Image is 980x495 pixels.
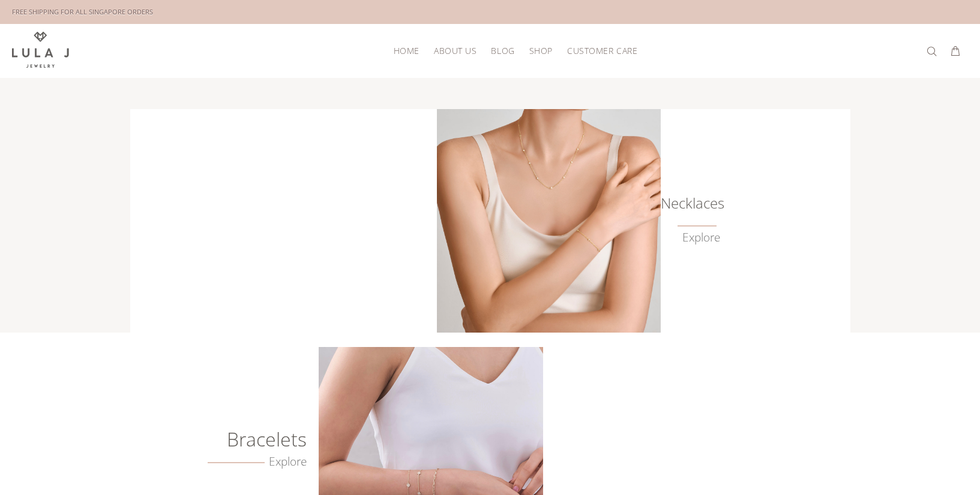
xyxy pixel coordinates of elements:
span: Shop [529,46,553,55]
span: Blog [491,46,514,55]
a: Shop [522,41,560,60]
a: HOME [386,41,427,60]
a: Explore [208,455,307,469]
a: Blog [484,41,522,60]
h6: Necklaces [660,197,720,209]
a: About Us [427,41,484,60]
span: Customer Care [567,46,637,55]
a: Explore [682,231,720,245]
span: HOME [394,46,419,55]
img: Lula J Gold Necklaces Collection [437,109,661,333]
a: Customer Care [560,41,637,60]
span: About Us [434,46,476,55]
div: FREE SHIPPING FOR ALL SINGAPORE ORDERS [12,5,153,19]
h6: Bracelets [171,433,307,445]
